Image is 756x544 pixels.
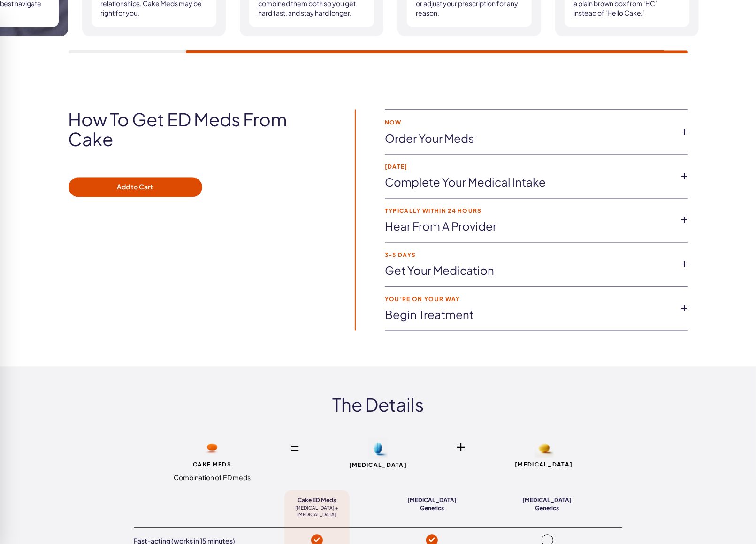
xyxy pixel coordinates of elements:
[385,131,673,147] a: Order your meds
[399,497,465,513] strong: [MEDICAL_DATA] Generics
[466,461,622,467] span: [MEDICAL_DATA]
[385,263,673,279] a: Get your medication
[385,174,673,190] a: Complete Your Medical Intake
[368,438,388,458] img: Sidenafil
[134,395,622,414] h2: The Details
[134,473,290,482] span: Combination of ED meds
[385,208,673,214] strong: Typically within 24 hours
[69,109,328,149] h2: How to get ED Meds from Cake
[385,218,673,234] a: Hear from a provider
[515,497,580,513] strong: [MEDICAL_DATA] Generics
[385,252,673,258] strong: 3-5 days
[202,438,222,458] img: Cake Med
[534,438,554,458] img: Tadalafill
[385,163,673,170] strong: [DATE]
[385,307,673,323] a: Begin treatment
[69,177,202,197] button: Add to Cart
[300,462,456,468] span: [MEDICAL_DATA]
[385,296,673,302] strong: You’re on your way
[385,119,673,125] strong: Now
[134,461,290,467] span: CAKE MEDS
